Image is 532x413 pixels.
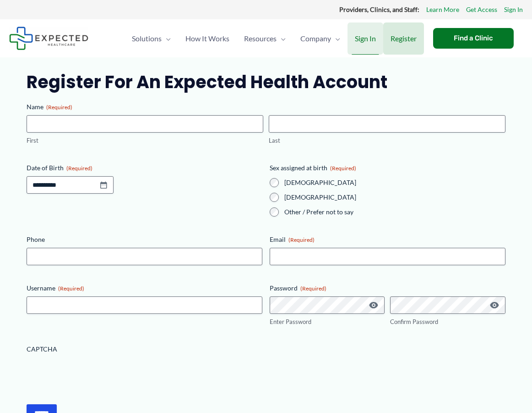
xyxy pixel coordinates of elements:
[489,300,500,311] button: Show Password
[270,163,356,173] legend: Sex assigned at birth
[27,357,166,393] iframe: reCAPTCHA
[466,4,497,16] a: Get Access
[504,4,523,16] a: Sign In
[27,136,263,145] label: First
[162,22,171,55] span: Menu Toggle
[132,22,162,55] span: Solutions
[27,345,505,354] label: CAPTCHA
[284,178,505,187] label: [DEMOGRAPHIC_DATA]
[27,71,505,93] h2: Register for an Expected Health Account
[270,318,385,326] label: Enter Password
[300,285,326,292] span: (Required)
[9,27,88,50] img: Expected Healthcare Logo - side, dark font, small
[178,22,237,55] a: How It Works
[391,22,417,55] span: Register
[288,236,315,243] span: (Required)
[125,22,424,55] nav: Primary Site Navigation
[237,22,293,55] a: ResourcesMenu Toggle
[244,22,277,55] span: Resources
[277,22,286,55] span: Menu Toggle
[125,22,178,55] a: SolutionsMenu Toggle
[66,165,92,172] span: (Required)
[58,285,84,292] span: (Required)
[355,22,376,55] span: Sign In
[270,284,326,293] legend: Password
[330,165,356,172] span: (Required)
[390,318,505,326] label: Confirm Password
[426,4,459,16] a: Learn More
[27,284,262,293] label: Username
[339,6,419,13] strong: Providers, Clinics, and Staff:
[433,28,514,49] a: Find a Clinic
[383,22,424,55] a: Register
[284,207,505,217] label: Other / Prefer not to say
[27,235,262,244] label: Phone
[300,22,331,55] span: Company
[269,136,505,145] label: Last
[27,102,72,112] legend: Name
[293,22,347,55] a: CompanyMenu Toggle
[27,163,262,173] label: Date of Birth
[46,104,72,111] span: (Required)
[284,193,505,202] label: [DEMOGRAPHIC_DATA]
[270,235,505,244] label: Email
[368,300,379,311] button: Show Password
[347,22,383,55] a: Sign In
[185,22,229,55] span: How It Works
[331,22,340,55] span: Menu Toggle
